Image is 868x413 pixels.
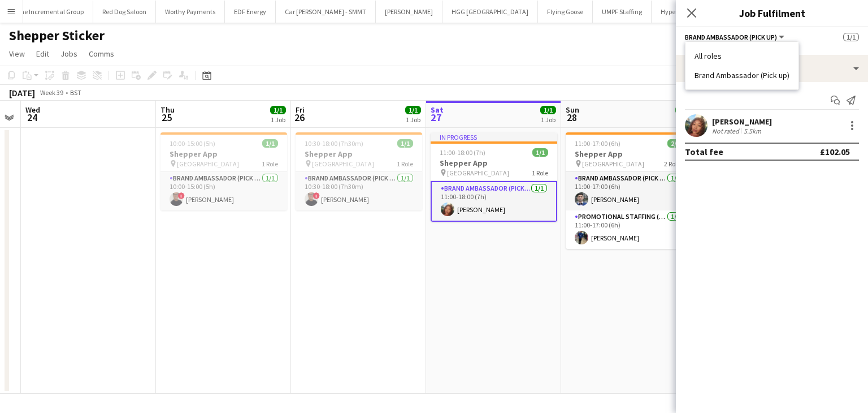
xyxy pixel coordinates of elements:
app-card-role: Brand Ambassador (Pick up)1/110:30-18:00 (7h30m)![PERSON_NAME] [296,172,422,210]
app-card-role: Brand Ambassador (Pick up)1/110:00-15:00 (5h)![PERSON_NAME] [160,172,287,210]
app-job-card: 10:30-18:00 (7h30m)1/1Shepper App [GEOGRAPHIC_DATA]1 RoleBrand Ambassador (Pick up)1/110:30-18:00... [296,132,422,210]
span: 1/1 [532,148,548,157]
h3: Shepper App [296,149,422,159]
span: 10:00-15:00 (5h) [170,139,215,148]
div: In progress [431,132,557,141]
span: 11:00-17:00 (6h) [575,139,620,148]
span: Edit [36,49,49,59]
span: 10:30-18:00 (7h30m) [305,139,363,148]
app-job-card: 11:00-17:00 (6h)2/2Shepper App [GEOGRAPHIC_DATA]2 RolesBrand Ambassador (Pick up)1/111:00-17:00 (... [566,132,692,249]
span: View [9,49,25,59]
span: 2/2 [667,139,683,148]
h3: Shepper App [160,149,287,159]
span: 1/1 [540,106,556,114]
div: 1 Job [541,115,555,124]
div: Total fee [685,146,723,157]
span: 1 Role [532,169,548,177]
div: £102.05 [820,146,850,157]
li: All roles [695,51,789,61]
h3: Shepper App [566,149,692,159]
span: 11:00-18:00 (7h) [440,148,485,157]
button: HyperaX Fightwear [652,1,725,23]
button: Flying Goose [538,1,593,23]
span: 25 [159,111,175,124]
span: 27 [429,111,444,124]
h3: Job Fulfilment [676,6,868,20]
span: 1 Role [397,160,413,168]
button: Brand Ambassador (Pick up) [685,33,786,41]
h3: Shepper App [431,158,557,168]
span: Brand Ambassador (Pick up) [685,33,777,41]
li: Brand Ambassador (Pick up) [695,70,789,80]
span: Fri [296,105,305,115]
div: Not rated [712,127,741,135]
span: 1/1 [843,33,859,41]
span: Sun [566,105,579,115]
span: Week 39 [37,88,66,97]
app-card-role: Promotional Staffing (Brand Ambassadors)1/111:00-17:00 (6h)[PERSON_NAME] [566,210,692,249]
span: 1/1 [262,139,278,148]
button: UMPF Staffing [593,1,652,23]
button: Worthy Payments [156,1,225,23]
a: View [5,46,29,61]
app-card-role: Brand Ambassador (Pick up)1/111:00-18:00 (7h)[PERSON_NAME] [431,181,557,222]
span: Jobs [60,49,77,59]
span: [GEOGRAPHIC_DATA] [582,160,644,168]
span: [GEOGRAPHIC_DATA] [312,160,374,168]
button: HGG [GEOGRAPHIC_DATA] [442,1,538,23]
span: ! [313,192,320,199]
button: Red Dog Saloon [93,1,156,23]
div: 1 Job [406,115,420,124]
span: 1/1 [405,106,421,114]
button: [PERSON_NAME] [376,1,442,23]
app-job-card: In progress11:00-18:00 (7h)1/1Shepper App [GEOGRAPHIC_DATA]1 RoleBrand Ambassador (Pick up)1/111:... [431,132,557,222]
div: 5.5km [741,127,763,135]
button: EDF Energy [225,1,276,23]
span: 1 Role [262,160,278,168]
button: Car [PERSON_NAME] - SMMT [276,1,376,23]
app-card-role: Brand Ambassador (Pick up)1/111:00-17:00 (6h)[PERSON_NAME] [566,172,692,210]
app-job-card: 10:00-15:00 (5h)1/1Shepper App [GEOGRAPHIC_DATA]1 RoleBrand Ambassador (Pick up)1/110:00-15:00 (5... [160,132,287,210]
span: Sat [431,105,444,115]
span: 2/2 [675,106,691,114]
span: Comms [89,49,114,59]
div: [DATE] [9,87,35,98]
div: 1 Job [271,115,285,124]
h1: Shepper Sticker [9,27,105,44]
span: 1/1 [270,106,286,114]
span: 26 [294,111,305,124]
span: 1/1 [397,139,413,148]
span: 28 [564,111,579,124]
span: 24 [24,111,40,124]
div: BST [70,88,81,97]
span: Thu [160,105,175,115]
a: Edit [32,46,54,61]
div: Confirmed [676,55,868,82]
div: [PERSON_NAME] [712,117,772,127]
span: 2 Roles [664,160,683,168]
span: [GEOGRAPHIC_DATA] [177,160,239,168]
span: Wed [25,105,40,115]
a: Comms [84,46,119,61]
button: The Incremental Group [7,1,93,23]
span: ! [178,192,185,199]
a: Jobs [56,46,82,61]
span: [GEOGRAPHIC_DATA] [447,169,509,177]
